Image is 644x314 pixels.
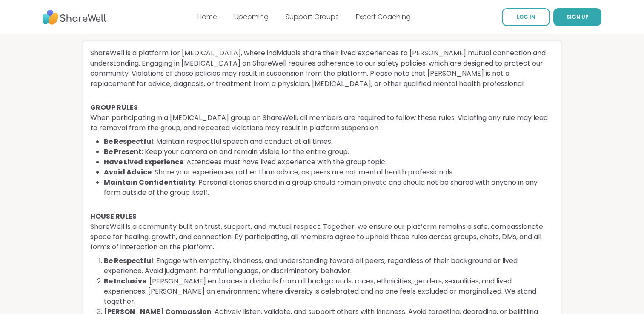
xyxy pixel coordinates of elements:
li: : Share your experiences rather than advice, as peers are not mental health professionals. [104,167,554,177]
b: Have Lived Experience [104,157,183,167]
a: Support Groups [286,12,339,22]
a: LOG IN [502,8,550,26]
a: Upcoming [234,12,269,22]
b: Be Present [104,147,142,157]
li: : Maintain respectful speech and conduct at all times. [104,137,554,147]
li: : Keep your camera on and remain visible for the entire group. [104,147,554,157]
a: Home [197,12,217,22]
li: : [PERSON_NAME] embraces individuals from all backgrounds, races, ethnicities, genders, sexualiti... [104,276,554,307]
b: Maintain Confidentiality [104,177,195,187]
p: ShareWell is a community built on trust, support, and mutual respect. Together, we ensure our pla... [90,222,554,252]
b: Avoid Advice [104,167,152,177]
p: ShareWell is a platform for [MEDICAL_DATA], where individuals share their lived experiences to [P... [90,48,554,89]
button: SIGN UP [553,8,601,26]
img: ShareWell Nav Logo [43,6,106,29]
h4: GROUP RULES [90,103,554,113]
b: Be Inclusive [104,276,146,286]
li: : Personal stories shared in a group should remain private and should not be shared with anyone i... [104,177,554,198]
a: Expert Coaching [356,12,411,22]
span: SIGN UP [567,13,589,20]
b: Be Respectful [104,137,153,146]
li: : Engage with empathy, kindness, and understanding toward all peers, regardless of their backgrou... [104,256,554,276]
p: When participating in a [MEDICAL_DATA] group on ShareWell, all members are required to follow the... [90,113,554,133]
span: LOG IN [517,13,535,20]
h4: HOUSE RULES [90,211,554,222]
li: : Attendees must have lived experience with the group topic. [104,157,554,167]
b: Be Respectful [104,256,153,265]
